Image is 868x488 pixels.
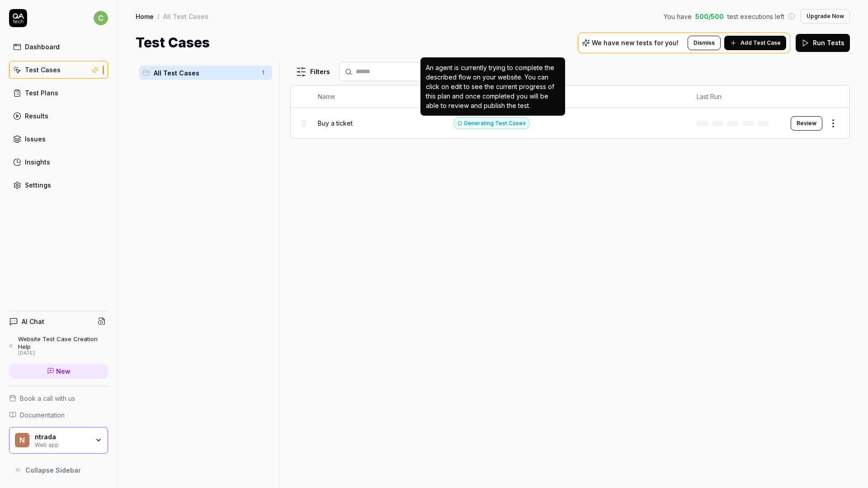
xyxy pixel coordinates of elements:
[796,34,850,52] button: Run Tests
[741,39,781,47] span: Add Test Case
[9,176,108,194] a: Settings
[18,350,108,357] div: [DATE]
[20,394,75,403] span: Book a call with us
[290,63,335,81] button: Filters
[791,116,822,131] button: Review
[664,12,692,21] span: You have
[25,157,50,167] div: Insights
[9,61,108,79] a: Test Cases
[258,67,269,78] span: 1
[309,85,445,108] th: Name
[136,12,154,21] a: Home
[453,117,530,129] div: Generating Test Case »
[163,12,208,21] div: All Test Cases
[94,11,108,25] span: c
[94,9,108,27] button: c
[9,335,108,356] a: Website Test Case Creation Help[DATE]
[9,364,108,379] a: New
[157,12,160,21] div: /
[25,134,46,144] div: Issues
[724,36,786,50] button: Add Test Case
[18,335,108,350] div: Website Test Case Creation Help
[9,107,108,125] a: Results
[25,88,58,98] div: Test Plans
[291,108,849,138] tr: Buy a ticketGenerating Test Case»An agent is currently trying to complete the described flow on y...
[9,427,108,454] button: nntradaWeb app
[688,85,782,108] th: Last Run
[444,85,688,108] th: Status
[592,40,679,46] p: We have new tests for you!
[9,130,108,148] a: Issues
[318,118,353,128] span: Buy a ticket
[22,317,44,326] h4: AI Chat
[35,433,89,441] div: ntrada
[9,153,108,171] a: Insights
[9,410,108,420] a: Documentation
[9,461,108,479] button: Collapse Sidebar
[56,366,71,376] span: New
[154,68,256,78] span: All Test Cases
[453,119,530,127] a: Generating Test Case»
[688,36,721,50] button: Dismiss
[35,441,89,448] div: Web app
[15,433,29,447] span: n
[727,12,784,21] span: test executions left
[20,410,65,420] span: Documentation
[25,111,48,121] div: Results
[25,465,81,475] span: Collapse Sidebar
[9,38,108,56] a: Dashboard
[453,117,530,129] button: Generating Test Case»
[25,65,61,75] div: Test Cases
[25,42,60,52] div: Dashboard
[9,84,108,102] a: Test Plans
[25,180,51,190] div: Settings
[695,12,724,21] span: 500 / 500
[9,394,108,403] a: Book a call with us
[801,9,850,23] button: Upgrade Now
[426,63,560,110] div: An agent is currently trying to complete the described flow on your website. You can click on edi...
[136,33,210,53] h1: Test Cases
